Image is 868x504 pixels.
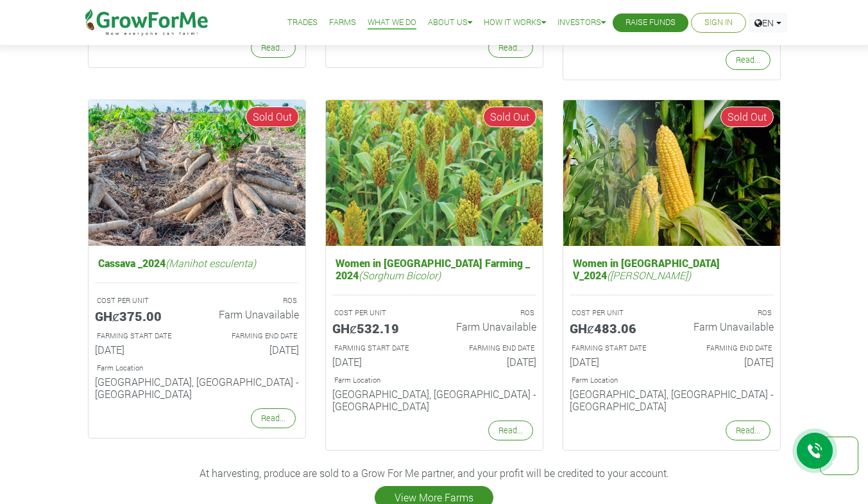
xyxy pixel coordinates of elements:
[97,295,185,306] p: A unit is a quarter of an Acre
[207,343,299,356] h6: [DATE]
[332,320,425,336] h5: GHȼ532.19
[749,13,787,33] a: EN
[446,308,534,318] p: ROS
[683,343,772,354] p: Estimated Farming End Date
[683,308,772,318] p: ROS
[625,16,676,30] a: Raise Funds
[95,376,299,400] h6: [GEOGRAPHIC_DATA], [GEOGRAPHIC_DATA] - [GEOGRAPHIC_DATA]
[332,254,536,284] h5: Women in [GEOGRAPHIC_DATA] Farming _ 2024
[572,375,772,386] p: Location of Farm
[681,356,774,368] h6: [DATE]
[570,254,774,284] h5: Women in [GEOGRAPHIC_DATA] V_2024
[484,16,546,30] a: How it Works
[97,331,185,342] p: Estimated Farming Start Date
[95,343,187,356] h6: [DATE]
[572,308,660,318] p: A unit is a quarter of an Acre
[681,320,774,333] h6: Farm Unavailable
[208,295,297,306] p: ROS
[488,38,533,58] a: Read...
[334,343,423,354] p: Estimated Farming Start Date
[246,107,299,127] span: Sold Out
[572,343,660,354] p: Estimated Farming Start Date
[570,356,662,368] h6: [DATE]
[334,308,423,318] p: A unit is a quarter of an Acre
[95,254,299,272] h5: Cassava _2024
[570,388,774,412] h6: [GEOGRAPHIC_DATA], [GEOGRAPHIC_DATA] - [GEOGRAPHIC_DATA]
[208,331,297,342] p: Estimated Farming End Date
[488,421,533,440] a: Read...
[359,268,441,282] i: (Sorghum Bicolor)
[444,356,536,368] h6: [DATE]
[207,308,299,320] h6: Farm Unavailable
[326,100,543,245] img: growforme image
[368,16,416,30] a: What We Do
[483,107,536,127] span: Sold Out
[332,388,536,412] h6: [GEOGRAPHIC_DATA], [GEOGRAPHIC_DATA] - [GEOGRAPHIC_DATA]
[446,343,534,354] p: Estimated Farming End Date
[251,38,296,58] a: Read...
[332,356,425,368] h6: [DATE]
[329,16,356,30] a: Farms
[287,16,318,30] a: Trades
[726,50,770,70] a: Read...
[607,268,691,282] i: ([PERSON_NAME])
[251,408,296,428] a: Read...
[428,16,472,30] a: About Us
[97,363,297,374] p: Location of Farm
[557,16,606,30] a: Investors
[90,465,779,481] p: At harvesting, produce are sold to a Grow For Me partner, and your profit will be credited to you...
[704,16,733,30] a: Sign In
[570,320,662,336] h5: GHȼ483.06
[444,320,536,333] h6: Farm Unavailable
[334,375,534,386] p: Location of Farm
[89,100,305,246] img: growforme image
[95,308,187,324] h5: GHȼ375.00
[166,256,256,270] i: (Manihot esculenta)
[563,100,780,246] img: growforme image
[726,421,770,440] a: Read...
[720,107,774,127] span: Sold Out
